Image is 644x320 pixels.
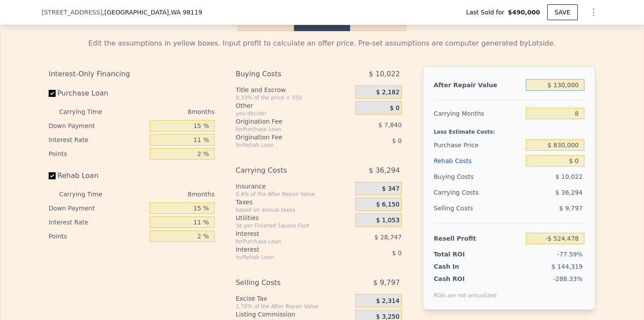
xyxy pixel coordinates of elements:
span: $ 144,319 [552,263,583,270]
span: $ 0 [392,249,402,256]
span: $ 36,294 [556,189,583,196]
div: 8 months [120,105,215,119]
div: Down Payment [49,201,146,215]
span: , WA 98119 [169,9,202,16]
div: Insurance [236,182,352,191]
div: Interest-Only Financing [49,66,215,82]
div: Points [49,147,146,161]
div: Down Payment [49,119,146,133]
div: 3¢ per Finished Square Foot [236,222,352,229]
div: you decide! [236,110,352,117]
div: Cash ROI [434,274,497,283]
div: Purchase Price [434,137,522,153]
input: Purchase Loan [49,90,56,97]
div: Taxes [236,198,352,206]
div: Buying Costs [434,169,522,185]
div: for Rehab Loan [236,254,333,261]
div: Utilities [236,213,352,222]
span: [STREET_ADDRESS] [42,8,103,17]
span: $ 9,797 [559,205,583,212]
div: based on annual taxes [236,206,352,213]
div: 0.33% of the price + 550 [236,94,352,101]
div: 1.78% of the After Repair Value [236,303,352,310]
span: $ 0 [390,104,400,112]
span: $ 2,314 [376,297,399,305]
span: $ 6,150 [376,201,399,209]
div: Listing Commission [236,310,352,319]
div: Points [49,229,146,243]
div: Carrying Time [59,187,116,201]
div: Selling Costs [434,200,522,216]
span: $ 10,022 [556,173,583,180]
div: Interest Rate [49,215,146,229]
span: -77.59% [557,251,583,258]
div: 0.4% of the After Repair Value [236,191,352,198]
button: Show Options [585,4,602,21]
div: Carrying Time [59,105,116,119]
span: $ 28,747 [375,234,402,241]
div: Edit the assumptions in yellow boxes. Input profit to calculate an offer price. Pre-set assumptio... [49,38,595,49]
div: Interest [236,245,333,254]
span: $ 36,294 [369,163,400,178]
button: SAVE [547,4,578,20]
div: Rehab Costs [434,153,522,169]
span: Last Sold for [466,8,508,17]
span: $ 9,797 [373,275,400,291]
div: Buying Costs [236,66,333,82]
span: $ 2,182 [376,89,399,96]
span: $ 10,022 [369,66,400,82]
div: Less Estimate Costs: [434,121,584,137]
span: $ 347 [382,185,400,193]
label: Purchase Loan [49,85,146,101]
div: Origination Fee [236,133,333,142]
span: $490,000 [508,8,540,17]
div: Other [236,101,352,110]
div: Total ROI [434,250,488,259]
div: ROIs are not annualized [434,283,497,299]
div: Excise Tax [236,294,352,303]
div: After Repair Value [434,77,522,93]
div: Selling Costs [236,275,333,291]
span: $ 1,053 [376,217,399,224]
span: -288.33% [553,275,583,282]
label: Rehab Loan [49,168,146,184]
div: Interest Rate [49,133,146,147]
div: Carrying Costs [236,163,333,178]
span: $ 0 [392,137,402,144]
div: 8 months [120,187,215,201]
div: for Rehab Loan [236,142,333,149]
div: Origination Fee [236,117,333,126]
span: $ 7,840 [378,121,401,128]
div: Cash In [434,262,488,271]
span: , [GEOGRAPHIC_DATA] [103,8,202,17]
div: Interest [236,229,333,238]
input: Rehab Loan [49,172,56,179]
div: Resell Profit [434,231,522,246]
div: for Purchase Loan [236,238,333,245]
div: Carrying Months [434,106,522,121]
div: for Purchase Loan [236,126,333,133]
div: Title and Escrow [236,85,352,94]
div: Carrying Costs [434,185,488,200]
